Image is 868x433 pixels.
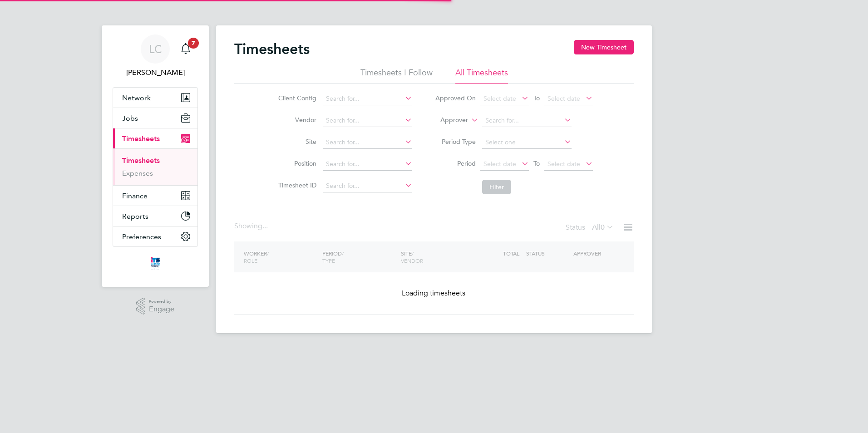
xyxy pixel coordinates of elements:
[435,159,476,167] label: Period
[323,136,412,149] input: Search for...
[601,223,605,232] span: 0
[122,134,160,143] span: Timesheets
[483,160,516,168] span: Select date
[113,226,197,246] button: Preferences
[122,192,148,200] span: Finance
[234,40,310,58] h2: Timesheets
[323,93,412,105] input: Search for...
[435,138,476,146] label: Period Type
[113,148,197,185] div: Timesheets
[113,88,197,108] button: Network
[547,94,580,103] span: Select date
[482,136,572,149] input: Select one
[149,43,162,55] span: LC
[482,114,572,127] input: Search for...
[435,94,476,102] label: Approved On
[323,180,412,192] input: Search for...
[234,221,270,231] div: Showing
[276,181,316,189] label: Timesheet ID
[122,169,153,177] a: Expenses
[483,94,516,103] span: Select date
[531,157,542,169] span: To
[427,116,468,125] label: Approver
[323,114,412,127] input: Search for...
[262,221,268,231] span: ...
[276,94,316,102] label: Client Config
[102,25,209,287] nav: Main navigation
[531,92,542,104] span: To
[149,298,174,305] span: Powered by
[149,305,174,313] span: Engage
[149,256,162,271] img: itsconstruction-logo-retina.png
[323,158,412,171] input: Search for...
[276,159,316,167] label: Position
[113,108,197,128] button: Jobs
[122,156,160,165] a: Timesheets
[177,34,195,64] a: 7
[113,34,198,78] a: LC[PERSON_NAME]
[113,206,197,226] button: Reports
[113,186,197,206] button: Finance
[592,223,614,232] label: All
[188,38,199,49] span: 7
[122,114,138,123] span: Jobs
[113,67,198,78] span: Louis Crawford
[122,232,161,241] span: Preferences
[122,212,148,221] span: Reports
[574,40,634,54] button: New Timesheet
[113,128,197,148] button: Timesheets
[482,180,511,194] button: Filter
[360,67,433,84] li: Timesheets I Follow
[122,93,151,102] span: Network
[113,256,198,271] a: Go to home page
[455,67,508,84] li: All Timesheets
[276,138,316,146] label: Site
[136,298,175,315] a: Powered byEngage
[276,116,316,124] label: Vendor
[547,160,580,168] span: Select date
[566,221,616,234] div: Status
